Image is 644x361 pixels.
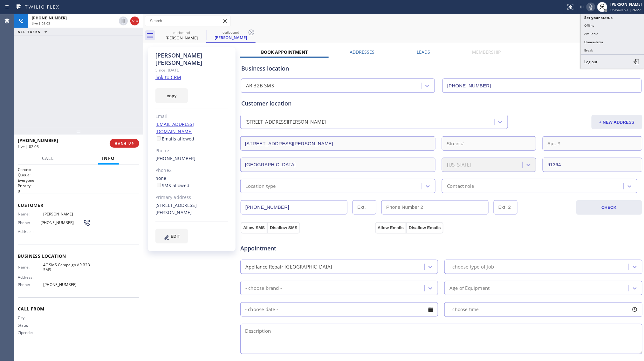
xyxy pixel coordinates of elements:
div: Phone [155,147,228,154]
input: Ext. [353,200,376,215]
span: Live | 02:03 [18,144,39,149]
button: CHECK [576,200,642,215]
span: Name: [18,265,43,269]
input: Apt. # [543,136,642,151]
div: [PERSON_NAME] [PERSON_NAME] [155,52,228,66]
p: 0 [18,188,139,194]
span: Appointment [240,244,373,253]
input: Phone Number [442,78,641,93]
div: - choose brand - [245,284,282,292]
div: Location type [245,182,276,190]
span: Info [102,155,115,161]
button: Info [98,152,119,165]
span: EDIT [171,234,180,239]
h2: Queue: [18,172,139,178]
input: Search [145,16,230,26]
span: 4C.SMS Campaign AR B2B SMS [43,262,91,272]
span: [PERSON_NAME] [43,212,91,216]
span: Unavailable | 26:27 [611,8,641,12]
span: Call [42,155,54,161]
h1: Context [18,167,139,172]
button: Allow Emails [375,222,406,234]
button: + NEW ADDRESS [592,115,642,129]
div: Age of Equipment [449,284,490,292]
span: Address: [18,275,43,280]
input: ZIP [543,158,642,172]
span: HANG UP [115,141,134,146]
span: City: [18,315,43,320]
div: Contact role [447,182,474,190]
div: outbound [207,30,255,35]
div: Business location [241,64,641,73]
div: Joe Klein [207,28,255,42]
input: - choose date - [240,302,438,317]
a: link to CRM [155,74,181,80]
div: [PERSON_NAME] [207,35,255,40]
div: - choose type of job - [449,263,497,270]
span: ALL TASKS [18,30,41,34]
span: State: [18,323,43,328]
span: Live | 02:03 [32,21,50,25]
a: [PHONE_NUMBER] [155,155,196,161]
div: [STREET_ADDRESS][PERSON_NAME] [155,202,228,216]
span: [PHONE_NUMBER] [18,137,58,143]
div: [PERSON_NAME] [158,35,206,41]
p: Everyone [18,178,139,183]
span: [PHONE_NUMBER] [32,15,67,21]
label: Leads [417,49,430,55]
span: Call From [18,306,139,312]
h2: Priority: [18,183,139,188]
label: Addresses [350,49,375,55]
span: Phone: [18,282,43,287]
div: none [155,175,228,189]
span: Address: [18,229,43,234]
div: Email [155,113,228,120]
span: Name: [18,212,43,216]
button: copy [155,88,188,103]
div: Customer location [241,99,641,108]
div: Primary address [155,194,228,201]
div: outbound [158,30,206,35]
input: Address [240,136,435,151]
button: Hang up [130,17,139,25]
span: [PHONE_NUMBER] [43,282,91,287]
label: Membership [472,49,501,55]
label: SMS allowed [155,182,189,188]
button: Mute [586,3,595,11]
span: [PHONE_NUMBER] [40,220,83,225]
div: [PERSON_NAME] [611,2,642,7]
span: Business location [18,253,139,259]
button: Allow SMS [241,222,267,234]
input: Phone Number 2 [381,200,488,215]
button: Call [38,152,58,165]
span: Customer [18,202,139,208]
a: [EMAIL_ADDRESS][DOMAIN_NAME] [155,121,194,134]
div: Since: [DATE] [155,66,228,74]
div: Appliance Repair [GEOGRAPHIC_DATA] [245,263,332,270]
button: HANG UP [110,139,139,148]
input: Phone Number [241,200,347,215]
span: - choose time - [449,306,482,312]
div: Joe Klein [158,28,206,43]
input: City [240,158,435,172]
label: Emails allowed [155,136,195,142]
div: Phone2 [155,167,228,174]
input: Emails allowed [157,136,161,140]
button: EDIT [155,229,188,243]
label: Book Appointment [261,49,308,55]
div: AR B2B SMS [246,82,274,90]
span: Zipcode: [18,330,43,335]
button: Disallow SMS [267,222,300,234]
input: SMS allowed [157,183,161,187]
input: Street # [442,136,536,151]
button: Hold Customer [119,17,128,25]
span: Phone: [18,220,40,225]
button: Disallow Emails [406,222,443,234]
div: [STREET_ADDRESS][PERSON_NAME] [245,119,326,126]
button: ALL TASKS [14,28,53,36]
input: Ext. 2 [494,200,517,215]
